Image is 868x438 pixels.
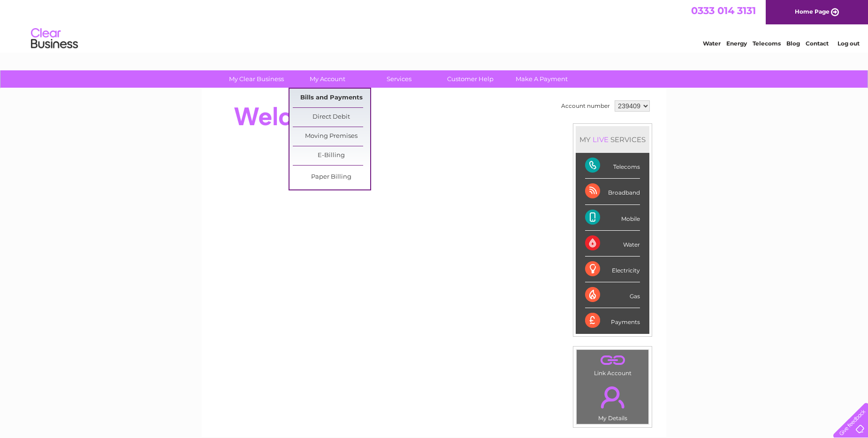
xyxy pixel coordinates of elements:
[293,108,370,127] a: Direct Debit
[838,40,860,47] a: Log out
[293,146,370,165] a: E-Billing
[585,153,640,179] div: Telecoms
[585,231,640,257] div: Water
[293,127,370,146] a: Moving Premises
[579,352,646,369] a: .
[30,24,78,53] img: logo.png
[576,126,649,153] div: MY SERVICES
[585,282,640,308] div: Gas
[576,378,649,424] td: My Details
[576,349,649,379] td: Link Account
[753,40,781,47] a: Telecoms
[293,168,370,187] a: Paper Billing
[806,40,829,47] a: Contact
[591,135,610,144] div: LIVE
[585,308,640,333] div: Payments
[360,70,438,88] a: Services
[218,70,295,88] a: My Clear Business
[559,98,612,114] td: Account number
[786,40,800,47] a: Blog
[703,40,721,47] a: Water
[585,205,640,231] div: Mobile
[213,5,656,45] div: Clear Business is a trading name of Verastar Limited (registered in [GEOGRAPHIC_DATA] No. 3667643...
[503,70,580,88] a: Make A Payment
[579,381,646,414] a: .
[691,5,756,16] a: 0333 014 3131
[289,70,366,88] a: My Account
[585,179,640,204] div: Broadband
[585,257,640,282] div: Electricity
[726,40,747,47] a: Energy
[432,70,509,88] a: Customer Help
[293,89,370,107] a: Bills and Payments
